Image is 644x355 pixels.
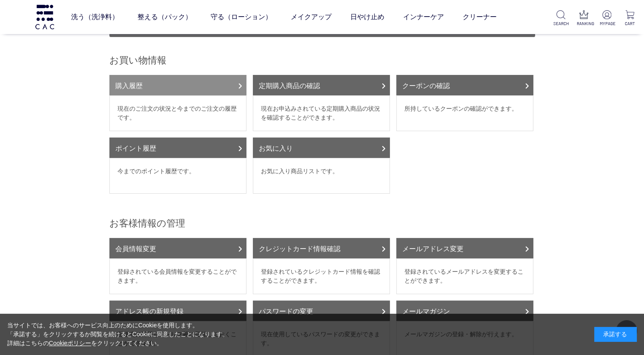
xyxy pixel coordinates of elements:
[576,10,591,27] a: RANKING
[137,5,192,29] a: 整える（パック）
[599,10,614,27] a: MYPAGE
[253,301,390,321] a: パスワードの変更
[109,137,246,158] a: ポイント履歴
[594,327,637,342] div: 承諾する
[396,95,533,131] dd: 所持しているクーポンの確認ができます。
[109,238,246,258] a: 会員情報変更
[396,301,533,321] a: メールマガジン
[109,158,246,194] dd: 今までのポイント履歴です。
[109,54,535,66] h2: お買い物情報
[253,137,390,158] a: お気に入り
[622,10,637,27] a: CART
[109,75,246,95] a: 購入履歴
[462,5,496,29] a: クリーナー
[396,75,533,95] a: クーポンの確認
[253,158,390,194] dd: お気に入り商品リストです。
[253,75,390,95] a: 定期購入商品の確認
[253,95,390,131] dd: 現在お申込みされている定期購入商品の状況を確認することができます。
[396,258,533,294] dd: 登録されているメールアドレスを変更することができます。
[576,20,591,27] p: RANKING
[71,5,118,29] a: 洗う（洗浄料）
[290,5,331,29] a: メイクアップ
[109,301,246,321] a: アドレス帳の新規登録
[253,258,390,294] dd: 登録されているクレジットカード情報を確認することができます。
[253,238,390,258] a: クレジットカード情報確認
[553,20,568,27] p: SEARCH
[210,5,272,29] a: 守る（ローション）
[396,238,533,258] a: メールアドレス変更
[109,217,535,229] h2: お客様情報の管理
[350,5,384,29] a: 日やけ止め
[403,5,444,29] a: インナーケア
[109,258,246,294] dd: 登録されている会員情報を変更することができます。
[34,5,55,29] img: logo
[553,10,568,27] a: SEARCH
[109,95,246,131] dd: 現在のご注文の状況と今までのご注文の履歴です。
[622,20,637,27] p: CART
[49,340,92,346] a: Cookieポリシー
[599,20,614,27] p: MYPAGE
[7,321,229,348] div: 当サイトでは、お客様へのサービス向上のためにCookieを使用します。 「承諾する」をクリックするか閲覧を続けるとCookieに同意したことになります。 詳細はこちらの をクリックしてください。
